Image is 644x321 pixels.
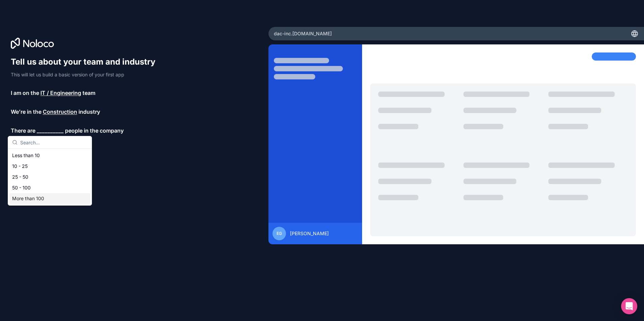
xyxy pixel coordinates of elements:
[621,298,637,314] div: Open Intercom Messenger
[274,30,332,37] span: dac-inc .[DOMAIN_NAME]
[9,172,90,182] div: 25 - 50
[8,149,92,205] div: Suggestions
[20,136,88,148] input: Search...
[11,108,41,116] span: We’re in the
[83,89,95,97] span: team
[11,89,39,97] span: I am on the
[11,71,162,78] p: This will let us build a basic version of your first app
[40,89,81,97] span: IT / Engineering
[65,127,124,135] span: people in the company
[277,231,282,236] span: EG
[37,127,64,135] span: __________
[11,57,162,67] h1: Tell us about your team and industry
[290,230,329,237] span: [PERSON_NAME]
[9,150,90,161] div: Less than 10
[43,108,77,116] span: Construction
[9,182,90,193] div: 50 - 100
[9,161,90,172] div: 10 - 25
[9,193,90,204] div: More than 100
[78,108,100,116] span: industry
[11,127,35,135] span: There are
